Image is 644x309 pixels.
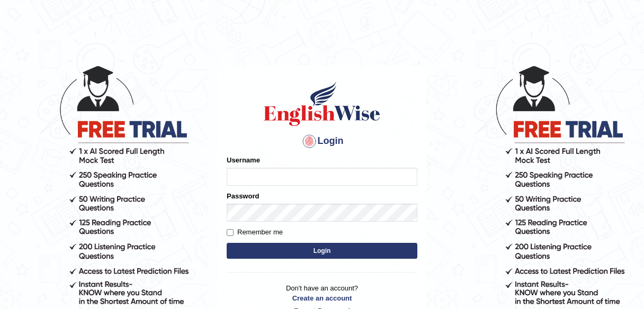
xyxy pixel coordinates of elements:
[227,133,417,150] h4: Login
[227,155,260,165] label: Username
[227,229,234,236] input: Remember me
[262,80,382,128] img: Logo of English Wise sign in for intelligent practice with AI
[227,293,417,303] a: Create an account
[227,227,283,238] label: Remember me
[227,243,417,259] button: Login
[227,191,259,201] label: Password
